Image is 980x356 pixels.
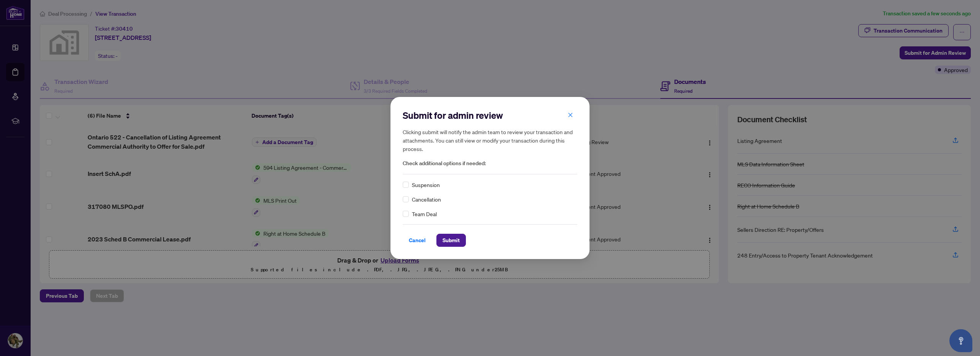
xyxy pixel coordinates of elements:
button: Submit [436,234,466,247]
button: Open asap [949,329,972,352]
button: Cancel [403,234,432,247]
span: close [568,112,573,118]
span: Suspension [412,180,440,189]
span: Check additional options if needed: [403,159,577,168]
span: Submit [443,234,460,246]
h2: Submit for admin review [403,109,577,121]
h5: Clicking submit will notify the admin team to review your transaction and attachments. You can st... [403,128,577,153]
span: Cancel [409,234,426,246]
span: Cancellation [412,195,441,203]
span: Team Deal [412,210,437,218]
